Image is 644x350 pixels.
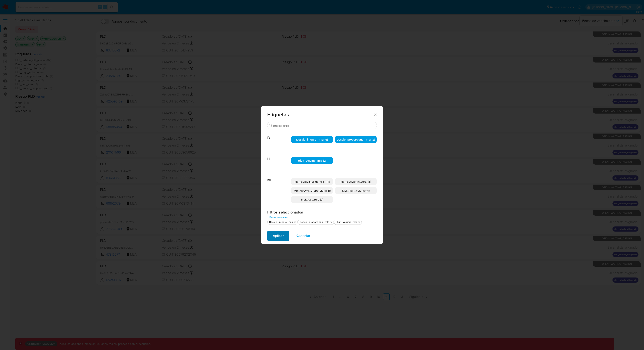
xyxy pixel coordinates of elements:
[291,231,316,241] button: Cancelar
[294,188,331,193] span: Mpi_desvio_proporcional (1)
[267,210,377,215] h2: Filtros seleccionados
[267,215,290,220] button: Borrar selección
[335,136,377,143] div: Desvio_proporcional_mla (2)
[299,220,330,224] div: Desvio_proporcional_mla
[269,215,288,219] span: Borrar selección
[267,150,291,162] span: H
[268,220,294,224] div: Desvio_integral_mla
[373,112,377,116] button: Cerrar
[273,231,284,240] span: Aplicar
[267,129,291,141] span: D
[335,187,377,194] div: Mpi_high_volume (4)
[296,231,310,240] span: Cancelar
[293,221,297,224] button: quitar Desvio_integral_mla
[296,137,328,142] span: Desvio_integral_mla (6)
[291,157,333,164] div: High_volume_mla (2)
[335,178,377,185] div: Mpi_desvio_integral (6)
[291,136,333,143] div: Desvio_integral_mla (6)
[291,187,333,194] div: Mpi_desvio_proporcional (1)
[269,124,272,127] button: Buscar
[298,158,326,163] span: High_volume_mla (2)
[301,197,323,202] span: Mpi_test_rule (2)
[267,112,373,117] span: Etiquetas
[341,179,371,184] span: Mpi_desvio_integral (6)
[267,231,289,241] button: Aplicar
[295,179,330,184] span: Mpi_debida_diligencia (114)
[273,124,375,128] input: Buscar filtro
[335,220,358,224] div: High_volume_mla
[342,188,369,193] span: Mpi_high_volume (4)
[291,178,333,185] div: Mpi_debida_diligencia (114)
[357,221,361,224] button: quitar High_volume_mla
[267,171,291,183] span: M
[291,196,333,203] div: Mpi_test_rule (2)
[329,221,333,224] button: quitar Desvio_proporcional_mla
[336,137,375,142] span: Desvio_proporcional_mla (2)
